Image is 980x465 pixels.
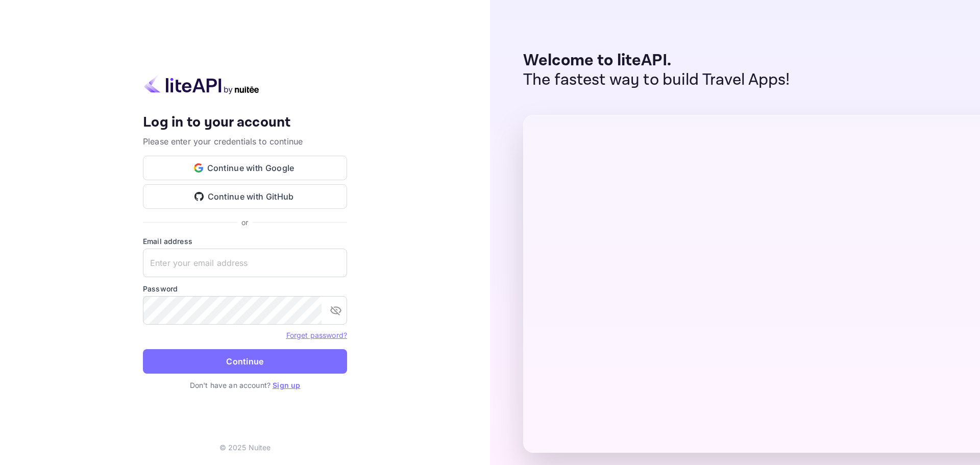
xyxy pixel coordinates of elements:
button: toggle password visibility [326,300,346,321]
a: Sign up [273,381,300,389]
p: or [241,217,248,228]
p: © 2025 Nuitee [219,442,271,453]
p: Please enter your credentials to continue [143,135,347,148]
h4: Log in to your account [143,114,347,132]
label: Email address [143,236,347,247]
button: Continue [143,349,347,374]
button: Continue with GitHub [143,184,347,209]
a: Forget password? [286,330,347,340]
a: Forget password? [286,331,347,339]
p: Don't have an account? [143,380,347,390]
img: liteapi [143,75,260,94]
label: Password [143,283,347,294]
p: The fastest way to build Travel Apps! [523,70,790,90]
p: Welcome to liteAPI. [523,51,790,70]
input: Enter your email address [143,249,347,277]
button: Continue with Google [143,156,347,180]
